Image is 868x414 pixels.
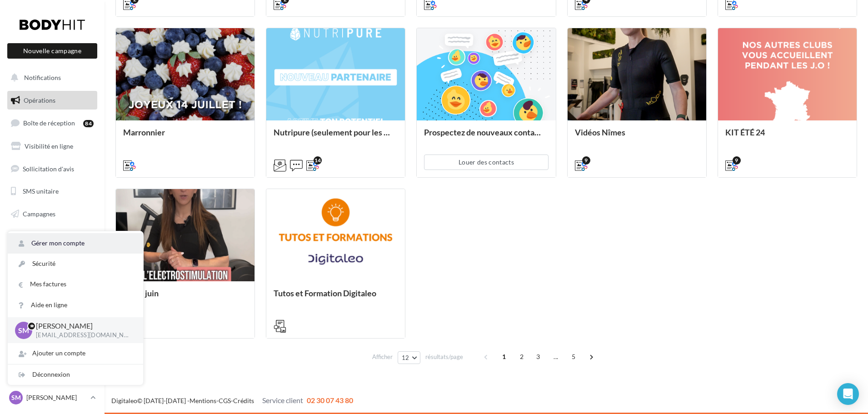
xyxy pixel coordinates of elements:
[725,128,849,146] div: KIT ÉTÉ 24
[575,128,699,146] div: Vidéos Nîmes
[398,351,421,364] button: 12
[274,128,398,146] div: Nutripure (seulement pour les clubs test)
[23,165,74,172] span: Sollicitation d'avis
[425,353,463,361] span: résultats/page
[123,289,247,307] div: Réels juin
[424,155,548,170] button: Louer des contacts
[111,397,353,404] span: © [DATE]-[DATE] - - -
[402,354,409,361] span: 12
[23,187,59,195] span: SMS unitaire
[36,321,129,331] p: [PERSON_NAME]
[23,119,75,127] span: Boîte de réception
[5,272,99,291] a: Calendrier
[372,353,393,361] span: Afficher
[531,349,545,364] span: 3
[497,349,511,364] span: 1
[190,397,216,404] a: Mentions
[18,325,29,335] span: SM
[514,349,529,364] span: 2
[5,68,95,87] button: Notifications
[424,128,548,146] div: Prospectez de nouveaux contacts
[111,397,137,404] a: Digitaleo
[36,331,129,339] p: [EMAIL_ADDRESS][DOMAIN_NAME]
[219,397,231,404] a: CGS
[733,156,741,165] div: 9
[307,396,353,404] span: 02 30 07 43 80
[7,389,97,406] a: SM [PERSON_NAME]
[5,137,99,156] a: Visibilité en ligne
[5,227,99,246] a: Contacts
[5,160,99,179] a: Sollicitation d'avis
[5,182,99,201] a: SMS unitaire
[314,156,322,165] div: 14
[5,205,99,224] a: Campagnes
[8,364,143,385] div: Déconnexion
[26,393,87,402] p: [PERSON_NAME]
[837,383,859,405] div: Open Intercom Messenger
[566,349,581,364] span: 5
[23,210,55,218] span: Campagnes
[7,43,97,59] button: Nouvelle campagne
[8,254,143,274] a: Sécurité
[5,91,99,110] a: Opérations
[8,233,143,254] a: Gérer mon compte
[8,343,143,364] div: Ajouter un compte
[549,349,563,364] span: ...
[8,295,143,315] a: Aide en ligne
[25,142,73,150] span: Visibilité en ligne
[262,396,303,404] span: Service client
[83,120,94,127] div: 84
[11,393,21,402] span: SM
[274,289,398,307] div: Tutos et Formation Digitaleo
[24,96,55,104] span: Opérations
[582,156,590,165] div: 9
[123,128,247,146] div: Marronnier
[24,74,61,81] span: Notifications
[5,249,99,269] a: Médiathèque
[233,397,254,404] a: Crédits
[8,274,143,294] a: Mes factures
[5,113,99,133] a: Boîte de réception84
